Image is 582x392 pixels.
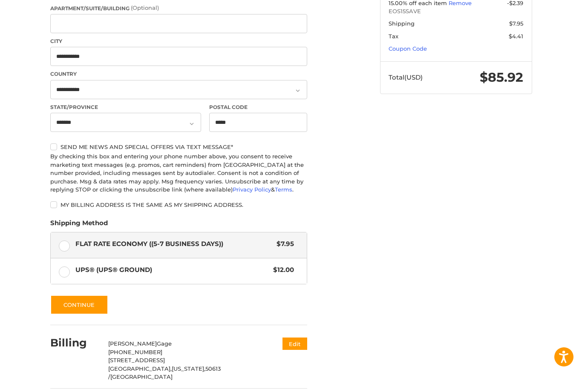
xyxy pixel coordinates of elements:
[50,336,100,349] h2: Billing
[108,340,157,347] span: [PERSON_NAME]
[50,201,307,208] label: My billing address is the same as my shipping address.
[480,69,523,85] span: $85.92
[50,70,307,78] label: Country
[275,186,292,193] a: Terms
[157,340,172,347] span: Gage
[50,143,307,150] label: Send me news and special offers via text message*
[389,7,523,16] span: EOS15SAVE
[75,265,269,275] span: UPS® (UPS® Ground)
[108,357,165,363] span: [STREET_ADDRESS]
[209,103,307,111] label: Postal Code
[131,4,159,11] small: (Optional)
[108,349,162,355] span: [PHONE_NUMBER]
[509,33,523,40] span: $4.41
[50,295,108,315] button: Continue
[389,73,423,81] span: Total (USD)
[509,20,523,27] span: $7.95
[282,338,307,350] button: Edit
[50,218,108,232] legend: Shipping Method
[75,239,273,249] span: Flat Rate Economy ((5-7 Business Days))
[273,239,294,249] span: $7.95
[389,20,415,27] span: Shipping
[50,103,201,111] label: State/Province
[389,45,427,52] a: Coupon Code
[108,365,172,372] span: [GEOGRAPHIC_DATA],
[50,4,307,12] label: Apartment/Suite/Building
[389,33,398,40] span: Tax
[110,373,173,380] span: [GEOGRAPHIC_DATA]
[172,365,205,372] span: [US_STATE],
[50,37,307,45] label: City
[269,265,294,275] span: $12.00
[50,152,307,194] div: By checking this box and entering your phone number above, you consent to receive marketing text ...
[233,186,271,193] a: Privacy Policy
